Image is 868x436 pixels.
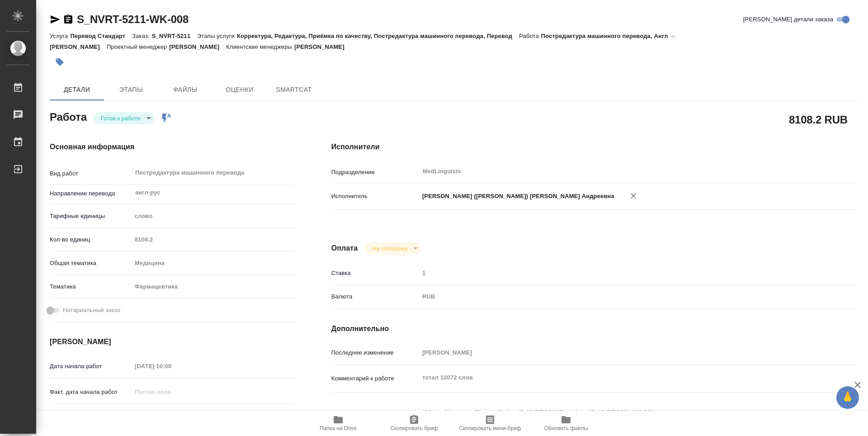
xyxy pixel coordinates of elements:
[300,411,376,436] button: Папка на Drive
[164,84,207,95] span: Файлы
[331,192,419,201] p: Исполнитель
[63,306,120,315] span: Нотариальный заказ
[419,266,814,280] input: Пустое поле
[50,336,295,347] h4: [PERSON_NAME]
[331,168,419,177] p: Подразделение
[50,259,132,268] p: Общая тематика
[743,15,833,24] span: [PERSON_NAME] детали заказа
[331,269,419,278] p: Ставка
[419,289,814,304] div: RUB
[132,209,295,224] div: слово
[369,245,410,252] button: Не оплачена
[50,235,132,244] p: Кол-во единиц
[452,411,528,436] button: Скопировать мини-бриф
[50,14,61,25] button: Скопировать ссылку для ЯМессенджера
[376,411,452,436] button: Скопировать бриф
[519,33,541,39] p: Работа
[272,84,316,95] span: SmartCat
[331,142,858,152] h4: Исполнители
[294,43,351,50] p: [PERSON_NAME]
[331,243,358,254] h4: Оплата
[109,84,153,95] span: Этапы
[226,43,294,50] p: Клиентские менеджеры
[63,14,74,25] button: Скопировать ссылку
[50,52,70,72] button: Добавить тэг
[419,346,814,359] input: Пустое поле
[107,43,169,50] p: Проектный менеджер
[623,186,643,206] button: Удалить исполнителя
[218,84,261,95] span: Оценки
[70,33,132,39] p: Перевод Стандарт
[528,411,604,436] button: Обновить файлы
[840,388,855,407] span: 🙏
[365,242,420,255] div: Готов к работе
[331,292,419,301] p: Валюта
[331,374,419,383] p: Комментарий к работе
[77,13,189,25] a: S_NVRT-5211-WK-008
[331,348,419,357] p: Последнее изменение
[237,33,519,39] p: Корректура, Редактура, Приёмка по качеству, Постредактура машинного перевода, Перевод
[132,409,211,422] input: Пустое поле
[419,192,614,201] p: [PERSON_NAME] ([PERSON_NAME]) [PERSON_NAME] Андреевна
[50,189,132,198] p: Направление перевода
[50,362,132,371] p: Дата начала работ
[419,405,814,420] textarea: /Clients/Novartos_Pharma/Orders/S_NVRT-5211/Translated/S_NVRT-5211-WK-008
[132,33,151,39] p: Заказ:
[50,212,132,221] p: Тарифные единицы
[152,33,197,39] p: S_NVRT-5211
[836,386,859,409] button: 🙏
[132,256,295,271] div: Медицина
[50,108,87,124] h2: Работа
[331,409,419,418] p: Путь на drive
[197,33,237,39] p: Этапы услуги
[419,370,814,385] textarea: тотал 12072 слов
[50,169,132,178] p: Вид работ
[390,425,438,431] span: Скопировать бриф
[169,43,226,50] p: [PERSON_NAME]
[94,112,154,124] div: Готов к работе
[132,233,295,246] input: Пустое поле
[132,385,211,398] input: Пустое поле
[50,282,132,291] p: Тематика
[544,425,588,431] span: Обновить файлы
[789,112,848,127] h2: 8108.2 RUB
[132,279,295,294] div: Фармацевтика
[331,323,858,334] h4: Дополнительно
[50,142,295,152] h4: Основная информация
[50,33,70,39] p: Услуга
[50,388,132,397] p: Факт. дата начала работ
[98,114,143,122] button: Готов к работе
[459,425,521,431] span: Скопировать мини-бриф
[55,84,99,95] span: Детали
[132,360,211,373] input: Пустое поле
[320,425,357,431] span: Папка на Drive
